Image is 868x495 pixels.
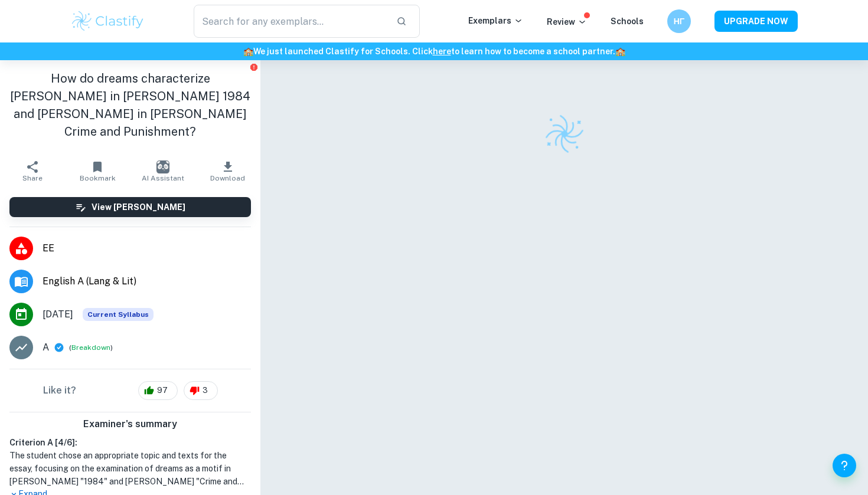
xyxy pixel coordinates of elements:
p: A [43,340,49,355]
span: 97 [151,385,174,396]
span: English A (Lang & Lit) [43,274,251,289]
span: Share [22,174,43,182]
h1: How do dreams characterize [PERSON_NAME] in [PERSON_NAME] 1984 and [PERSON_NAME] in [PERSON_NAME]... [9,70,251,140]
h1: The student chose an appropriate topic and texts for the essay, focusing on the examination of dr... [9,449,251,488]
h6: Like it? [43,383,76,398]
span: EE [43,241,251,255]
span: Current Syllabus [83,308,154,321]
input: Search for any exemplars... [194,5,387,38]
span: 3 [196,385,214,396]
button: UPGRADE NOW [714,11,798,32]
span: 🏫 [615,47,625,56]
h6: ΗΓ [673,15,686,28]
h6: Criterion A [ 4 / 6 ]: [9,436,251,449]
button: Download [195,155,260,188]
span: AI Assistant [142,174,184,182]
button: Breakdown [71,342,110,353]
h6: We just launched Clastify for Schools. Click to learn how to become a school partner. [2,45,866,58]
div: 3 [184,381,218,400]
h6: View [PERSON_NAME] [92,201,185,214]
button: ΗΓ [667,9,691,33]
a: Schools [611,17,644,26]
img: Clastify logo [542,112,587,156]
button: Bookmark [65,155,130,188]
span: [DATE] [43,307,73,322]
h6: Examiner's summary [5,417,256,431]
span: ( ) [69,342,113,353]
span: Bookmark [80,174,116,182]
a: here [433,47,451,56]
p: Exemplars [468,14,523,27]
button: Report issue [249,63,258,71]
span: 🏫 [243,47,253,56]
p: Review [547,15,587,28]
div: 97 [138,381,178,400]
img: Clastify logo [70,9,145,33]
button: AI Assistant [130,155,195,188]
button: Help and Feedback [833,454,856,477]
img: AI Assistant [156,160,169,173]
span: Download [210,174,245,182]
button: View [PERSON_NAME] [9,197,251,217]
div: This exemplar is based on the current syllabus. Feel free to refer to it for inspiration/ideas wh... [83,308,154,321]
